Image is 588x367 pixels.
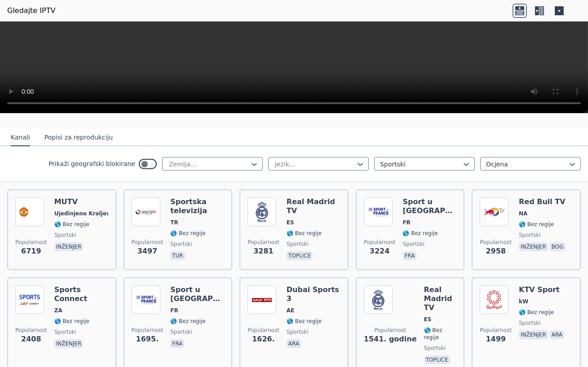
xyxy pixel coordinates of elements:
[21,335,41,343] font: 2408
[170,329,192,335] font: sportski
[54,232,76,238] font: sportski
[15,197,44,226] img: MUTV
[519,197,566,206] font: Red Bull TV
[519,232,541,238] font: sportski
[519,210,527,217] font: NA
[170,285,254,303] font: Sport u [GEOGRAPHIC_DATA]
[364,239,396,245] font: Popularnost
[44,129,113,146] button: Popisi za reprodukciju
[364,197,393,226] img: Sport en France
[49,160,135,167] font: Prikaži geografski blokirane
[21,247,41,255] font: 6719
[519,298,528,305] font: kW
[519,309,554,315] font: 🌎 Bez regije
[170,219,178,226] font: TR
[519,221,554,227] font: 🌎 Bez regije
[15,285,44,314] img: Sports Connect
[170,197,207,215] font: Sportska televizija
[252,335,275,343] font: 1626.
[288,341,299,347] font: ara
[132,327,164,333] font: Popularnost
[7,6,55,15] font: Gledajte IPTV
[170,318,205,324] font: 🌎 Bez regije
[54,329,76,335] font: sportski
[519,320,541,326] font: sportski
[248,327,279,333] font: Popularnost
[15,327,47,333] font: Popularnost
[137,247,158,255] font: 3497
[287,219,294,226] font: ES
[402,197,486,215] font: Sport u [GEOGRAPHIC_DATA]
[172,253,183,259] font: tur
[486,335,506,343] font: 1499
[424,316,432,323] font: ES
[287,307,294,314] font: AE
[486,247,506,255] font: 2958
[287,329,309,335] font: sportski
[552,244,564,250] font: Bog
[54,318,89,324] font: 🌎 Bez regije
[480,197,508,226] img: Red Bull TV
[170,230,205,236] font: 🌎 Bez regije
[132,197,160,226] img: Sports TV
[136,335,159,343] font: 1695.
[404,253,415,259] font: fra
[370,247,390,255] font: 3224
[364,335,417,343] font: 1541. godine
[56,341,82,347] font: inženjer
[287,285,339,303] font: Dubai Sports 3
[248,239,279,245] font: Popularnost
[54,197,78,206] font: MUTV
[374,327,406,333] font: Popularnost
[132,239,164,245] font: Popularnost
[248,197,276,226] img: Real Madrid TV
[253,247,274,255] font: 3281
[519,285,560,294] font: KTV Sport
[364,285,393,314] img: Real Madrid TV
[480,285,508,314] img: KTV Sport
[287,241,309,247] font: sportski
[56,244,82,250] font: inženjer
[15,239,47,245] font: Popularnost
[402,241,424,247] font: sportski
[521,332,546,338] font: inženjer
[54,210,123,217] font: Ujedinjeno Kraljevstvo
[288,253,311,259] font: toplice
[54,307,62,314] font: ZA
[426,357,448,363] font: toplice
[11,134,30,141] font: Kanali
[54,221,89,227] font: 🌎 Bez regije
[172,341,182,347] font: fra
[248,285,276,314] img: Dubai Sports 3
[287,230,322,236] font: 🌎 Bez regije
[480,239,512,245] font: Popularnost
[11,129,30,146] button: Kanali
[54,285,88,303] font: Sports Connect
[424,345,446,351] font: sportski
[132,285,160,314] img: Sport en France
[552,332,562,338] font: ara
[424,285,452,312] font: Real Madrid TV
[424,327,442,341] font: 🌎 Bez regije
[521,244,546,250] font: inženjer
[170,241,192,247] font: sportski
[7,5,55,16] a: Gledajte IPTV
[170,307,178,314] font: FR
[287,318,322,324] font: 🌎 Bez regije
[44,134,113,141] font: Popisi za reprodukciju
[402,219,410,226] font: FR
[480,327,512,333] font: Popularnost
[402,230,438,236] font: 🌎 Bez regije
[287,197,335,215] font: Real Madrid TV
